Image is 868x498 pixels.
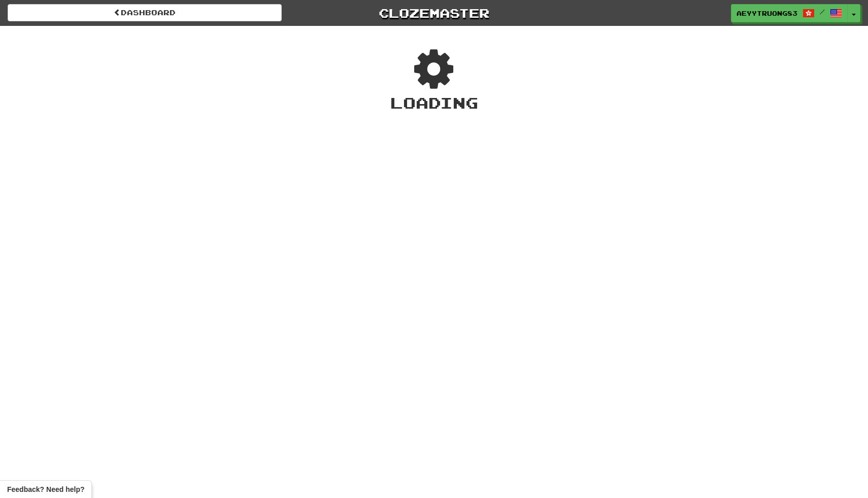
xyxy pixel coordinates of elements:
[8,4,282,21] a: Dashboard
[737,9,797,18] span: AEYYTRUONG83
[820,8,825,15] span: /
[7,484,84,494] span: Open feedback widget
[297,4,571,22] a: Clozemaster
[731,4,848,22] a: AEYYTRUONG83 /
